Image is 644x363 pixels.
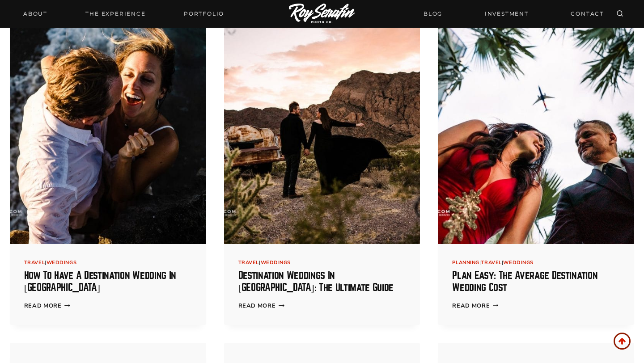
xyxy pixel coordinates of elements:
[238,259,259,266] a: Travel
[18,8,229,20] nav: Primary Navigation
[614,333,631,350] a: Scroll to top
[261,259,291,266] a: Weddings
[18,8,53,20] a: About
[24,259,76,266] span: |
[24,259,45,266] a: Travel
[418,6,609,21] nav: Secondary Navigation
[178,8,229,20] a: Portfolio
[479,6,534,21] a: INVESTMENT
[24,302,70,310] a: Read More
[481,259,501,266] a: Travel
[452,302,498,310] a: Read More
[452,259,533,266] span: | |
[614,8,626,20] button: View Search Form
[80,8,151,20] a: THE EXPERIENCE
[418,6,448,21] a: BLOG
[47,259,76,266] a: Weddings
[238,270,394,292] a: Destination Weddings in [GEOGRAPHIC_DATA]: The Ultimate Guide
[565,6,609,21] a: CONTACT
[238,259,291,266] span: |
[452,259,479,266] a: planning
[238,302,284,310] a: Read More
[24,270,176,292] a: How to Have a Destination Wedding in [GEOGRAPHIC_DATA]
[503,259,533,266] a: Weddings
[289,4,355,25] img: Logo of Roy Serafin Photo Co., featuring stylized text in white on a light background, representi...
[452,270,597,292] a: Plan Easy: The Average Destination Wedding Cost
